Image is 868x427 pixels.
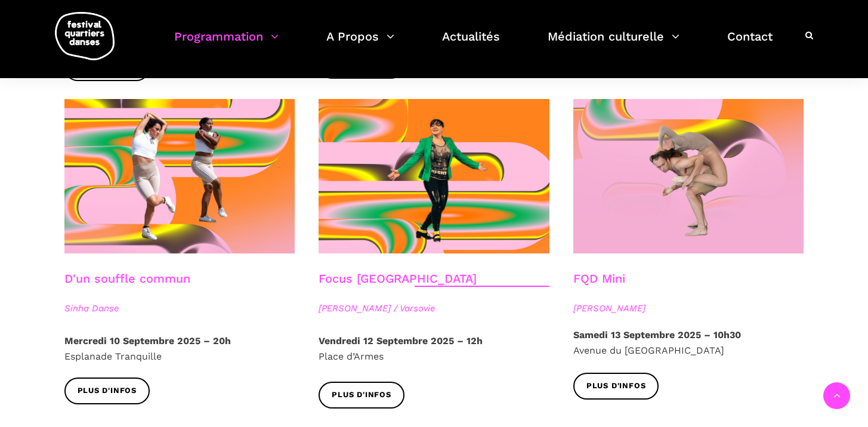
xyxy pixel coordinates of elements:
span: Plus d'infos [586,380,646,392]
a: Plus d'infos [319,382,404,409]
a: Focus [GEOGRAPHIC_DATA] [319,271,477,286]
strong: Samedi 13 Septembre 2025 – 10h30 [573,329,741,341]
a: A Propos [326,26,394,61]
a: Médiation culturelle [548,26,679,61]
span: Avenue du [GEOGRAPHIC_DATA] [573,345,724,356]
span: Sinha Danse [64,301,295,315]
img: logo-fqd-med [55,12,115,60]
a: Plus d'infos [64,378,150,404]
a: FQD Mini [573,271,625,286]
a: Actualités [442,26,500,61]
span: [PERSON_NAME] / Varsovie [319,301,549,315]
span: Plus d'infos [78,385,137,397]
a: Plus d'infos [573,373,659,400]
span: Esplanade Tranquille [64,351,162,362]
span: Plus d'infos [332,389,391,401]
a: Programmation [174,26,279,61]
span: [PERSON_NAME] [573,301,804,315]
a: D'un souffle commun [64,271,190,286]
strong: Vendredi 12 Septembre 2025 – 12h [319,335,483,346]
p: Place d’Armes [319,333,549,364]
a: Contact [727,26,773,61]
strong: Mercredi 10 Septembre 2025 – 20h [64,335,231,346]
